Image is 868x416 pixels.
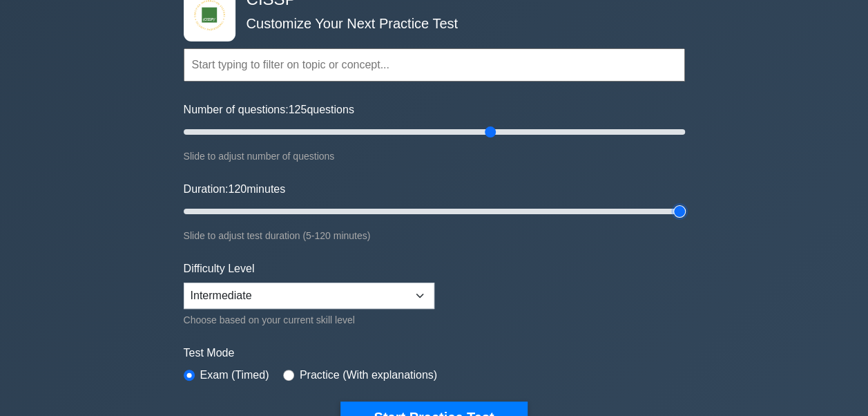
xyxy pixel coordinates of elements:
[184,148,685,164] div: Slide to adjust number of questions
[184,48,685,82] input: Start typing to filter on topic or concept...
[184,227,685,244] div: Slide to adjust test duration (5-120 minutes)
[228,183,247,195] span: 120
[300,367,437,384] label: Practice (With explanations)
[184,261,255,277] label: Difficulty Level
[184,312,434,328] div: Choose based on your current skill level
[184,345,685,361] label: Test Mode
[184,181,286,198] label: Duration: minutes
[200,367,269,384] label: Exam (Timed)
[289,104,307,115] span: 125
[184,102,354,118] label: Number of questions: questions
